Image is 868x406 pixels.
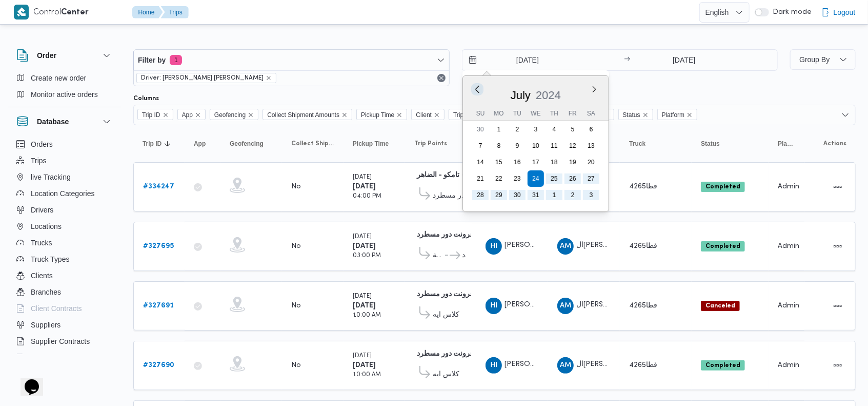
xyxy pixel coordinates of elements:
[576,242,642,249] span: ال[PERSON_NAME]
[560,298,571,314] span: AM
[564,154,581,170] div: day-19
[12,136,117,152] button: Orders
[12,300,117,317] button: Client Contracts
[642,112,649,118] button: Remove Status from selection in this group
[143,140,162,148] span: Trip ID; Sorted in descending order
[449,109,495,120] span: Trip Points
[353,183,376,190] b: [DATE]
[778,362,799,369] span: Admin
[248,112,254,118] button: Remove Geofencing from selection in this group
[138,54,166,66] span: Filter by
[510,89,530,102] span: July
[182,109,193,121] span: App
[462,50,579,70] input: Press the down key to enter a popover containing a calendar. Press the escape key to close the po...
[509,138,526,154] div: day-9
[564,170,581,187] div: day-26
[583,121,599,138] div: day-6
[132,6,163,18] button: Home
[353,243,376,249] b: [DATE]
[12,251,117,267] button: Truck Types
[361,109,394,121] span: Pickup Time
[546,170,562,187] div: day-25
[8,70,121,107] div: Order
[830,298,846,314] button: Actions
[143,300,174,312] a: #327691
[195,112,201,118] button: Remove App from selection in this group
[142,109,160,121] span: Trip ID
[509,170,526,187] div: day-23
[528,121,544,138] div: day-3
[434,112,440,118] button: Remove Client from selection in this group
[31,286,61,298] span: Branches
[143,243,174,249] b: # 327695
[841,111,850,119] button: Open list of options
[170,55,182,65] span: 1 active filters
[194,140,206,148] span: App
[31,269,53,282] span: Clients
[576,361,642,368] span: ال[PERSON_NAME]
[12,185,117,202] button: Location Categories
[453,109,482,121] span: Trip Points
[163,112,169,118] button: Remove Trip ID from selection in this group
[353,294,372,299] small: [DATE]
[662,109,685,121] span: Platform
[177,109,206,120] span: App
[10,365,43,396] iframe: chat widget
[509,121,526,138] div: day-2
[623,109,640,121] span: Status
[705,303,735,309] b: Canceled
[31,237,52,249] span: Trucks
[471,121,600,203] div: month-2024-07
[414,140,447,148] span: Trip Points
[546,121,562,138] div: day-4
[143,181,174,193] a: #334247
[416,109,432,121] span: Client
[356,109,407,120] span: Pickup Time
[528,170,544,187] div: day-24
[31,335,90,347] span: Supplier Contracts
[491,121,507,138] div: day-1
[164,140,172,148] svg: Sorted in descending order
[31,171,71,183] span: live Tracking
[353,253,381,259] small: 03:00 PM
[433,369,459,381] span: كلاس ايه
[769,8,812,16] span: Dark mode
[133,94,159,103] label: Columns
[12,333,117,350] button: Supplier Contracts
[583,138,599,154] div: day-13
[778,140,795,148] span: Platform
[62,9,89,16] b: Center
[161,6,189,18] button: Trips
[143,240,174,253] a: #327695
[12,86,117,103] button: Monitor active orders
[528,138,544,154] div: day-10
[291,242,301,251] div: No
[583,187,599,203] div: day-3
[701,301,740,311] span: Canceled
[817,2,860,23] button: Logout
[583,106,599,121] div: Sa
[705,362,740,369] b: Completed
[546,187,562,203] div: day-1
[778,183,799,190] span: Admin
[490,357,497,374] span: HI
[210,109,258,120] span: Geofencing
[564,121,581,138] div: day-5
[560,357,571,374] span: AM
[557,357,574,374] div: Alhamai Muhammad Khald Ali
[629,302,657,309] span: قطا4265
[546,154,562,170] div: day-18
[31,187,95,200] span: Location Categories
[557,298,574,314] div: Alhamai Muhammad Khald Ali
[629,183,657,190] span: قطا4265
[633,50,735,70] input: Press the down key to open a popover containing a calendar.
[16,115,113,128] button: Database
[12,218,117,235] button: Locations
[624,56,630,64] div: →
[629,362,657,369] span: قطا4265
[353,234,372,240] small: [DATE]
[137,109,173,120] span: Trip ID
[491,154,507,170] div: day-15
[576,183,642,189] span: ال[PERSON_NAME]
[31,352,56,364] span: Devices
